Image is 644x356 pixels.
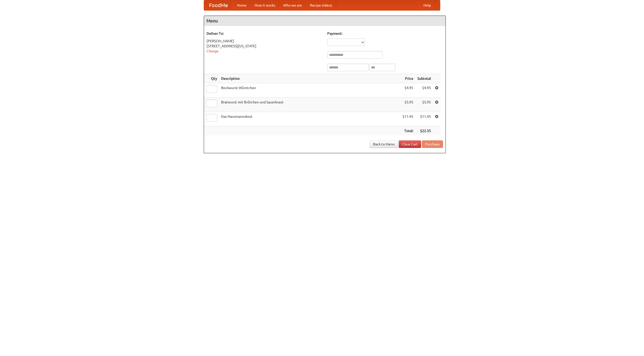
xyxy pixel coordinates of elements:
[207,38,322,44] div: [PERSON_NAME]
[207,49,219,53] a: Change
[204,0,233,10] a: FoodMe
[400,112,415,126] td: $11.45
[415,112,433,126] td: $11.45
[400,126,415,136] th: Total:
[219,98,400,112] td: Bratwurst mit Brötchen und Sauerkraut
[415,98,433,112] td: $5.95
[399,140,421,148] a: Clear Cart
[233,0,251,10] a: Home
[204,74,219,83] th: Qty
[370,140,398,148] a: Back to Menu
[400,83,415,98] td: $4.95
[415,74,433,83] th: Subtotal
[419,0,435,10] a: Help
[415,83,433,98] td: $4.95
[207,44,322,49] div: [STREET_ADDRESS][US_STATE]
[400,74,415,83] th: Price
[219,83,400,98] td: Bockwurst Würstchen
[204,16,446,26] h4: Menu
[219,74,400,83] th: Description
[327,31,443,36] h5: Payment:
[422,140,443,148] button: Purchase
[415,126,433,136] th: $22.35
[400,98,415,112] td: $5.95
[279,0,306,10] a: Who we are
[219,112,400,126] td: Das Hausmannskost
[251,0,279,10] a: How it works
[306,0,336,10] a: Recipe videos
[207,31,322,36] h5: Deliver To:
